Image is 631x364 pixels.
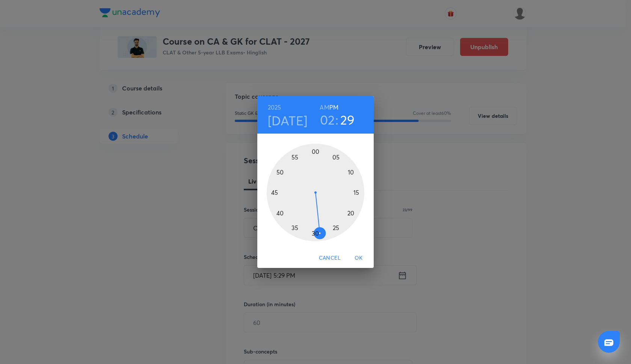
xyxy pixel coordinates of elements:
button: Cancel [316,251,344,265]
button: 2025 [268,102,281,113]
h3: : [335,112,338,128]
span: OK [350,253,368,263]
button: 02 [320,112,335,128]
span: Cancel [319,253,341,263]
button: AM [320,102,329,113]
button: 29 [340,112,355,128]
button: [DATE] [268,113,308,128]
button: OK [347,251,371,265]
button: PM [329,102,338,113]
